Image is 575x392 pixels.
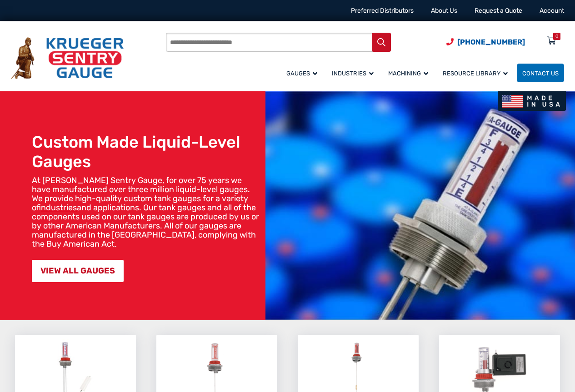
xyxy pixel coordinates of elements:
span: Machining [388,70,428,77]
span: [PHONE_NUMBER] [457,38,525,46]
a: Contact Us [517,64,564,82]
img: Made In USA [498,91,566,111]
img: Krueger Sentry Gauge [11,37,124,79]
a: VIEW ALL GAUGES [32,260,124,282]
a: Preferred Distributors [351,7,414,15]
span: Contact Us [522,70,559,77]
a: About Us [431,7,457,15]
img: bg_hero_bannerksentry [265,91,575,320]
span: Gauges [286,70,317,77]
a: Phone Number (920) 434-8860 [446,36,525,48]
span: Resource Library [443,70,508,77]
p: At [PERSON_NAME] Sentry Gauge, for over 75 years we have manufactured over three million liquid-l... [32,176,261,248]
a: Machining [383,62,437,84]
div: 0 [555,33,558,40]
span: Industries [332,70,374,77]
a: Gauges [281,62,326,84]
a: Account [540,7,564,15]
a: Industries [326,62,383,84]
a: Request a Quote [475,7,522,15]
h1: Custom Made Liquid-Level Gauges [32,132,261,171]
a: industries [41,203,77,213]
a: Resource Library [437,62,517,84]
